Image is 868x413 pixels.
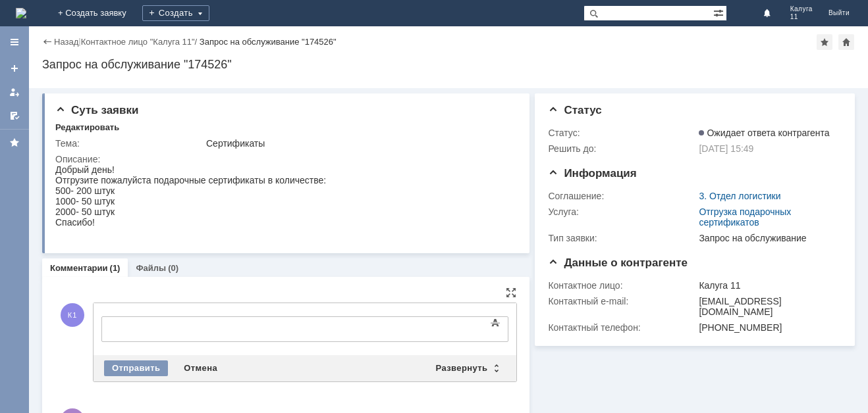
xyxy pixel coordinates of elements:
a: Отгрузка подарочных сертификатов [699,206,791,228]
div: Запрос на обслуживание "174526" [200,37,337,47]
div: / [81,37,200,47]
div: Контактный e-mail: [548,296,696,306]
a: 3. Отдел логистики [699,191,780,201]
a: Перейти на домашнюю страницу [16,8,26,18]
span: Показать панель инструментов [487,315,503,331]
div: Статус: [548,128,696,138]
span: Информация [548,167,636,180]
div: Создать [142,5,209,21]
div: Услуга: [548,206,696,217]
div: | [78,36,80,46]
div: (1) [110,263,121,273]
div: [EMAIL_ADDRESS][DOMAIN_NAME] [699,296,836,317]
div: Добавить в избранное [817,34,832,50]
div: (0) [168,263,178,273]
img: logo [16,8,26,18]
a: Создать заявку [4,58,25,79]
div: Запрос на обслуживание [699,233,836,243]
div: Контактный телефон: [548,322,696,333]
div: Соглашение: [548,191,696,201]
span: Статус [548,104,601,116]
span: 11 [790,13,813,21]
a: Комментарии [50,263,108,273]
span: Данные о контрагенте [548,256,688,269]
a: Файлы [136,263,166,273]
span: Расширенный поиск [713,6,726,18]
div: Редактировать [55,122,119,133]
a: Мои заявки [4,82,25,103]
div: На всю страницу [506,287,516,298]
div: Описание: [55,154,514,164]
div: Тип заявки: [548,233,696,243]
span: [DATE] 15:49 [699,143,753,154]
span: Суть заявки [55,104,138,116]
a: Контактное лицо "Калуга 11" [81,37,195,47]
div: Тема: [55,138,203,149]
div: Контактное лицо: [548,280,696,291]
div: Решить до: [548,143,696,154]
div: Сделать домашней страницей [838,34,854,50]
span: Ожидает ответа контрагента [699,128,829,138]
span: К1 [61,303,84,327]
a: Назад [54,37,78,47]
span: Калуга [790,5,813,13]
div: Калуга 11 [699,280,836,291]
a: Мои согласования [4,105,25,126]
div: Запрос на обслуживание "174526" [42,58,855,71]
div: Сертификаты [206,138,512,149]
div: [PHONE_NUMBER] [699,322,836,333]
